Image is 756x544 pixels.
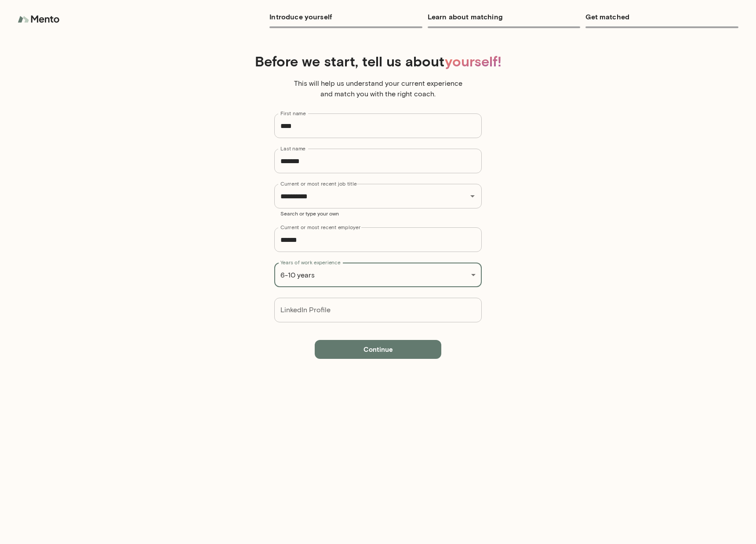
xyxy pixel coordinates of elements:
[274,263,482,287] div: 6-10 years
[315,340,441,358] button: Continue
[428,11,581,23] h6: Learn about matching
[585,11,738,23] h6: Get matched
[280,223,360,231] label: Current or most recent employer
[269,11,422,23] h6: Introduce yourself
[280,110,306,117] label: First name
[280,259,341,266] label: Years of work experience
[280,210,476,217] p: Search or type your own
[445,52,502,69] span: yourself!
[290,78,466,99] p: This will help us understand your current experience and match you with the right coach.
[47,53,709,69] h4: Before we start, tell us about
[280,145,305,152] label: Last name
[280,180,356,187] label: Current or most recent job title
[18,11,62,28] img: logo
[466,190,479,202] button: Open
